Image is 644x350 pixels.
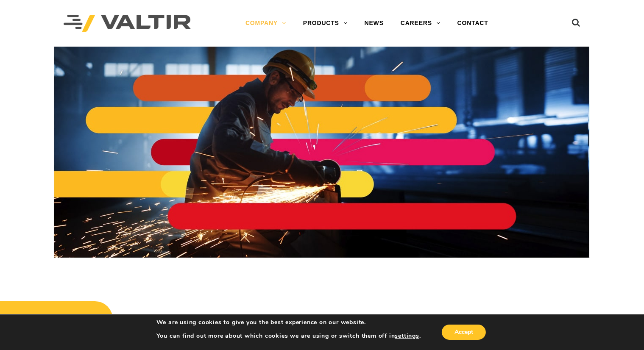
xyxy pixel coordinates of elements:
a: NEWS [356,15,392,32]
p: You can find out more about which cookies we are using or switch them off in . [156,332,421,340]
a: COMPANY [237,15,295,32]
h2: ALWAYS EVOLVING [169,311,540,325]
button: settings [395,332,419,340]
a: CONTACT [449,15,497,32]
a: PRODUCTS [295,15,356,32]
button: Accept [442,325,486,340]
img: Valtir [64,15,191,32]
p: We are using cookies to give you the best experience on our website. [156,319,421,326]
a: CAREERS [392,15,449,32]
